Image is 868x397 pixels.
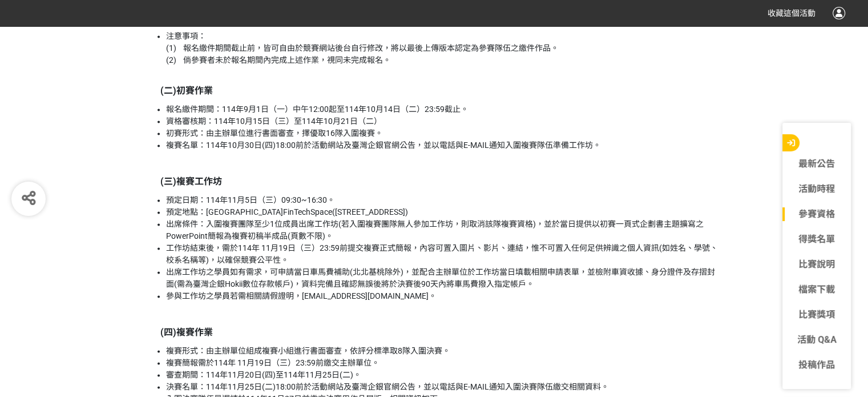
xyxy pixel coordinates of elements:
[166,266,720,290] li: 出席工作坊之學員如有需求，可申請當日車馬費補助(北北基桃除外)，並配合主辦單位於工作坊當日填載相關申請表單，並檢附車資收據、身分證件及存摺封面(需為臺灣企銀Hokii數位存款帳戶)，資料完備且確...
[160,85,213,96] strong: (二)初賽作業
[166,369,720,381] li: 審查期間：114年11月20日(四)至114年11月25日(二)。
[166,357,720,369] li: 複賽簡報需於114年 11月19日（三）23:59前繳交主辦單位。
[166,218,720,242] li: 出席條件：入圍複賽團隊至少1位成員出席工作坊(若入圍複賽團隊無人參加工作坊，則取消該隊複賽資格)，並於當日提供以初賽一頁式企劃書主題擴寫之PowerPoint簡報為複賽初稿半成品(頁數不限)。
[166,194,720,206] li: 預定日期：114年11月5日（三）09:30~16:30。
[782,182,851,196] a: 活動時程
[782,258,851,271] a: 比賽說明
[782,333,851,347] a: 活動 Q&A
[166,103,720,115] li: 報名繳件期間：114年9月1日（一）中午12:00起至114年10月14日（二）23:59截止。
[166,345,720,357] li: 複賽形式：由主辦單位組成複賽小組進行書面審查，依評分標準取8隊入圍決賽。
[166,206,720,218] li: 預定地點：[GEOGRAPHIC_DATA]FinTechSpace([STREET_ADDRESS])
[160,327,213,338] strong: (四)複賽作業
[160,176,222,187] strong: (三)複賽工作坊
[166,115,720,127] li: 資格審核期：114年10月15日（三）至114年10月21日（二）
[166,290,720,302] li: 參與工作坊之學員若需相關請假證明，[EMAIL_ADDRESS][DOMAIN_NAME]。
[782,157,851,171] a: 最新公告
[782,207,851,221] a: 參賽資格
[768,9,815,18] span: 收藏這個活動
[782,308,851,322] a: 比賽獎項
[166,30,720,66] li: 注意事項： (1) 報名繳件期間截止前，皆可自由於競賽網站後台自行修改，將以最後上傳版本認定為參賽隊伍之繳件作品。 (2) 倘參賽者未於報名期間內完成上述作業，視同未完成報名。
[166,127,720,139] li: 初賽形式：由主辦單位進行書面審查，擇優取16隊入圍複賽。
[166,139,720,151] li: 複賽名單：114年10月30日(四)18:00前於活動網站及臺灣企銀官網公告，並以電話與E-MAIL通知入圍複賽隊伍準備工作坊。
[782,283,851,296] a: 檔案下載
[166,381,720,393] li: 決賽名單：114年11月25日(二)18:00前於活動網站及臺灣企銀官網公告，並以電話與E-MAIL通知入圍決賽隊伍繳交相關資料。
[782,232,851,246] a: 得獎名單
[166,242,720,266] li: 工作坊結束後，需於114年 11月19日（三）23:59前提交複賽正式簡報，內容可置入圖片、影片、連結，惟不可置入任何足供辨識之個人資訊(如姓名、學號、校系名稱等)，以確保競賽公平性。
[782,358,851,372] a: 投稿作品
